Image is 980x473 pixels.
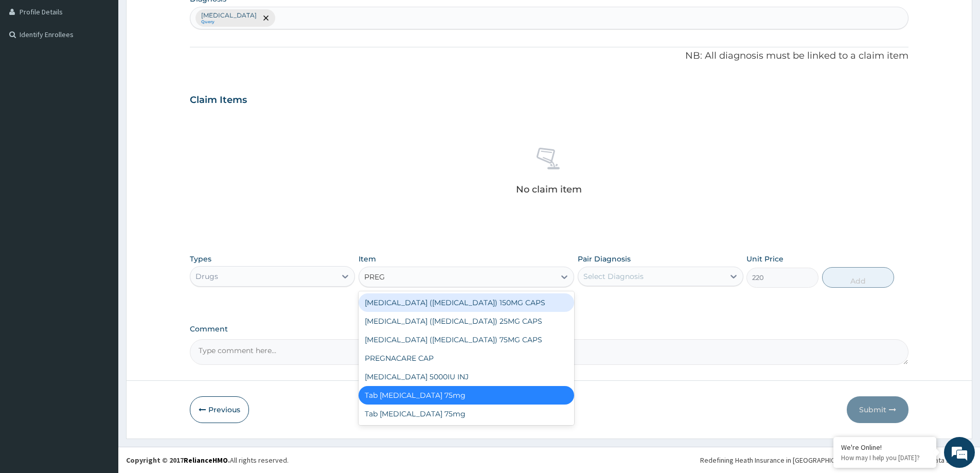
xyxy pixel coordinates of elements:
[359,367,574,386] div: [MEDICAL_DATA] 5000IU INJ
[190,255,211,264] label: Types
[359,330,574,349] div: [MEDICAL_DATA] ([MEDICAL_DATA]) 75MG CAPS
[169,5,193,30] div: Minimize live chat window
[190,325,908,334] label: Comment
[578,254,631,264] label: Pair Diagnosis
[190,49,908,63] p: NB: All diagnosis must be linked to a claim item
[261,13,271,23] span: remove selection option
[359,254,376,264] label: Item
[841,453,929,462] p: How may I help you today?
[841,443,929,452] div: We're Online!
[746,254,783,264] label: Unit Price
[359,386,574,405] div: Tab [MEDICAL_DATA] 75mg
[359,349,574,367] div: PREGNACARE CAP
[118,447,980,473] footer: All rights reserved.
[201,11,257,20] p: [MEDICAL_DATA]
[847,396,908,423] button: Submit
[359,405,574,423] div: Tab [MEDICAL_DATA] 75mg
[359,312,574,330] div: [MEDICAL_DATA] ([MEDICAL_DATA]) 25MG CAPS
[60,130,142,234] span: We're online!
[190,396,249,423] button: Previous
[126,456,230,465] strong: Copyright © 2017 .
[184,456,228,465] a: RelianceHMO
[190,95,247,106] h3: Claim Items
[359,293,574,312] div: [MEDICAL_DATA] ([MEDICAL_DATA]) 150MG CAPS
[5,281,196,317] textarea: Type your message and hit 'Enter'
[54,58,173,71] div: Chat with us now
[583,271,644,282] div: Select Diagnosis
[201,20,257,25] small: Query
[516,184,582,195] p: No claim item
[195,271,218,282] div: Drugs
[700,455,972,465] div: Redefining Heath Insurance in [GEOGRAPHIC_DATA] using Telemedicine and Data Science!
[822,267,894,288] button: Add
[19,51,42,77] img: d_794563401_company_1708531726252_794563401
